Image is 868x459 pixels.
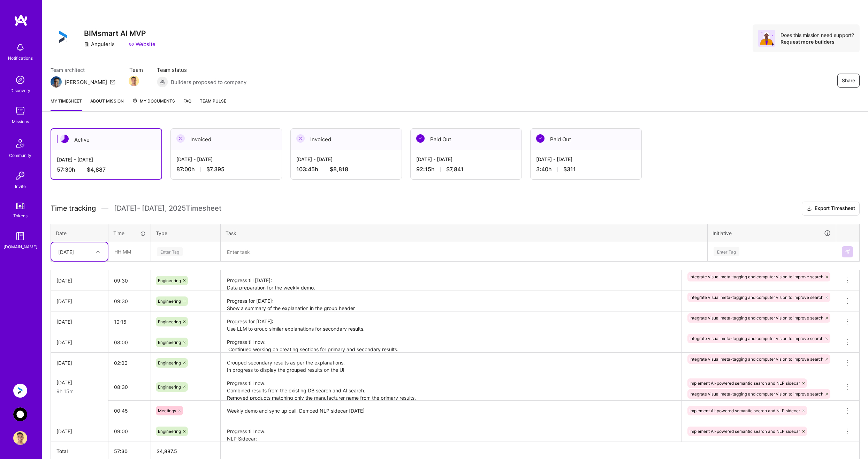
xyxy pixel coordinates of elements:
div: [DATE] [56,428,102,435]
div: [DATE] - [DATE] [176,156,276,163]
span: Integrate visual meta-tagging and computer vision to improve search [690,391,823,397]
span: Engineering [158,319,181,324]
a: User Avatar [12,431,29,445]
span: Engineering [158,429,181,434]
img: User Avatar [13,431,27,445]
div: [PERSON_NAME] [64,78,107,86]
span: Engineering [158,278,181,283]
div: [DATE] [56,339,102,346]
span: $311 [563,166,576,173]
span: Team status [157,66,246,74]
span: Time tracking [51,204,96,213]
h3: BIMsmart AI MVP [84,29,155,38]
img: Invoiced [296,134,305,143]
div: Enter Tag [157,246,183,257]
span: Engineering [158,299,181,304]
span: Team architect [51,66,115,74]
div: Notifications [8,54,33,62]
img: discovery [13,73,27,87]
div: [DATE] - [DATE] [57,156,156,163]
img: Avatar [758,30,775,47]
div: [DATE] - [DATE] [536,156,636,163]
span: Team Pulse [200,98,226,104]
a: About Mission [90,97,124,111]
input: HH:MM [108,333,151,352]
div: [DATE] [56,277,102,284]
a: Website [129,40,155,48]
a: Team Pulse [200,97,226,111]
a: FAQ [183,97,191,111]
div: 103:45 h [296,166,396,173]
span: $8,818 [330,166,348,173]
div: Initiative [713,229,831,237]
div: [DOMAIN_NAME] [3,243,37,250]
input: HH:MM [108,313,151,331]
span: $7,395 [206,166,224,173]
img: Anguleris: BIMsmart AI MVP [13,384,27,398]
input: HH:MM [108,354,151,372]
div: Paid Out [411,129,521,150]
img: Active [60,135,69,143]
img: teamwork [13,104,27,118]
img: Invoiced [176,134,185,143]
div: Invite [15,183,26,190]
span: [DATE] - [DATE] , 2025 Timesheet [114,204,221,213]
img: Submit [845,249,850,255]
textarea: Progress for [DATE]: Use LLM to group similar explanations for secondary results. Group secondary... [221,312,681,331]
div: [DATE] - [DATE] [296,156,396,163]
span: Implement AI-powered semantic search and NLP sidecar [690,429,800,434]
div: Time [113,229,146,237]
span: Engineering [158,384,181,390]
span: $4,887 [87,166,106,173]
i: icon Mail [110,79,115,85]
span: Engineering [158,340,181,345]
div: [DATE] [56,298,102,305]
div: Active [51,129,161,150]
img: Community [12,135,29,152]
input: HH:MM [108,271,151,290]
div: Missions [12,118,29,125]
i: icon Chevron [96,250,100,254]
span: $7,841 [446,166,464,173]
div: Tokens [13,212,28,219]
img: tokens [16,203,24,209]
div: Invoiced [171,129,282,150]
button: Share [837,74,860,88]
div: Request more builders [781,38,854,45]
div: Enter Tag [714,246,739,257]
span: Integrate visual meta-tagging and computer vision to improve search [690,274,823,279]
div: [DATE] [56,359,102,367]
div: 92:15 h [416,166,516,173]
div: [DATE] [58,248,74,255]
input: HH:MM [108,292,151,310]
a: Team Member Avatar [129,75,138,87]
textarea: Progress till [DATE]: Data preparation for the weekly demo. Filter results within secondary searc... [221,271,681,290]
span: Team [129,66,143,74]
div: [DATE] [56,379,102,386]
span: Share [842,77,855,84]
span: Meetings [158,408,176,413]
span: My Documents [132,97,175,105]
span: Implement AI-powered semantic search and NLP sidecar [690,381,800,386]
span: Builders proposed to company [171,78,246,86]
th: Task [221,224,708,242]
input: HH:MM [108,422,151,441]
div: 9h 15m [56,387,102,395]
span: Integrate visual meta-tagging and computer vision to improve search [690,336,823,341]
textarea: Progress till now: Continued working on creating sections for primary and secondary results. Yet ... [221,333,681,352]
img: AnyTeam: Team for AI-Powered Sales Platform [13,407,27,421]
div: 3:40 h [536,166,636,173]
div: Does this mission need support? [781,32,854,38]
th: Date [51,224,108,242]
a: Anguleris: BIMsmart AI MVP [12,384,29,398]
img: guide book [13,229,27,243]
img: Team Architect [51,76,62,88]
textarea: Progress for [DATE]: Show a summary of the explanation in the group header Do not show field name... [221,292,681,311]
textarea: Progress till now: Combined results from the existing DB search and AI search. Removed products m... [221,374,681,400]
button: Export Timesheet [802,202,860,216]
textarea: Grouped secondary results as per the explanations. In progress to display the grouped results on ... [221,353,681,373]
img: bell [13,40,27,54]
span: Integrate visual meta-tagging and computer vision to improve search [690,315,823,321]
a: My Documents [132,97,175,111]
input: HH:MM [109,242,150,261]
